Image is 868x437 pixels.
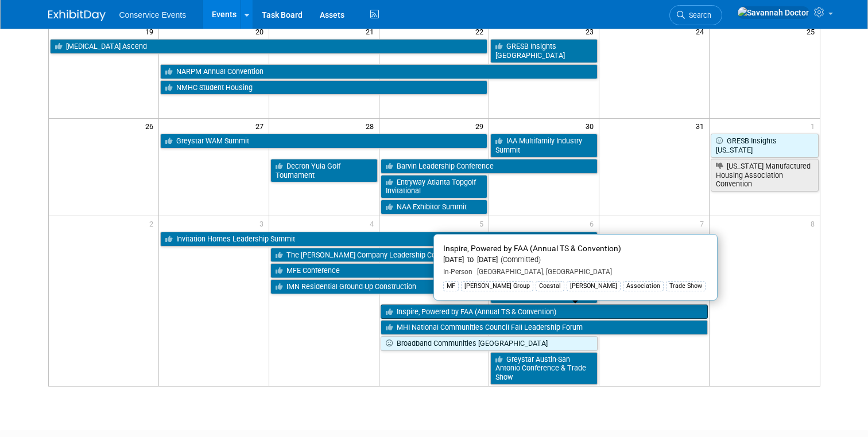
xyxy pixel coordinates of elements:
[737,6,809,19] img: Savannah Doctor
[666,281,706,291] div: Trade Show
[588,216,599,231] span: 6
[160,64,598,79] a: NARPM Annual Convention
[669,5,722,25] a: Search
[365,24,379,38] span: 21
[695,24,709,38] span: 24
[270,279,488,294] a: IMN Residential Ground-Up Construction
[270,159,378,182] a: Decron Yula Golf Tournament
[48,10,106,21] img: ExhibitDay
[381,175,488,198] a: Entryway Atlanta Topgolf Invitational
[160,80,488,95] a: NMHC Student Housing
[567,281,621,291] div: [PERSON_NAME]
[695,119,709,133] span: 31
[472,268,612,276] span: [GEOGRAPHIC_DATA], [GEOGRAPHIC_DATA]
[809,216,820,231] span: 8
[381,200,488,214] a: NAA Exhibitor Summit
[443,244,621,253] span: Inspire, Powered by FAA (Annual TS & Convention)
[381,159,598,174] a: Barvin Leadership Conference
[443,268,472,276] span: In-Person
[490,134,598,157] a: IAA Multifamily Industry Summit
[443,281,459,291] div: MF
[461,281,533,291] div: [PERSON_NAME] Group
[711,134,818,157] a: GRESB Insights [US_STATE]
[474,119,489,133] span: 29
[160,232,598,247] a: Invitation Homes Leadership Summit
[160,134,488,149] a: Greystar WAM Summit
[144,119,158,133] span: 26
[254,119,269,133] span: 27
[711,159,818,192] a: [US_STATE] Manufactured Housing Association Convention
[369,216,379,231] span: 4
[490,39,598,63] a: GRESB Insights [GEOGRAPHIC_DATA]
[498,255,541,264] span: (Committed)
[381,336,598,351] a: Broadband Communities [GEOGRAPHIC_DATA]
[443,255,708,265] div: [DATE] to [DATE]
[584,119,599,133] span: 30
[699,216,709,231] span: 7
[254,24,269,38] span: 20
[623,281,664,291] div: Association
[144,24,158,38] span: 19
[270,263,598,278] a: MFE Conference
[805,24,820,38] span: 25
[809,119,820,133] span: 1
[478,216,489,231] span: 5
[685,11,711,19] span: Search
[258,216,269,231] span: 3
[490,352,598,385] a: Greystar Austin-San Antonio Conference & Trade Show
[474,24,489,38] span: 22
[148,216,158,231] span: 2
[536,281,564,291] div: Coastal
[381,320,708,335] a: MHI National Communities Council Fall Leadership Forum
[584,24,599,38] span: 23
[119,10,187,19] span: Conservice Events
[270,248,708,263] a: The [PERSON_NAME] Company Leadership Conference
[381,305,708,319] a: Inspire, Powered by FAA (Annual TS & Convention)
[365,119,379,133] span: 28
[50,39,488,54] a: [MEDICAL_DATA] Ascend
